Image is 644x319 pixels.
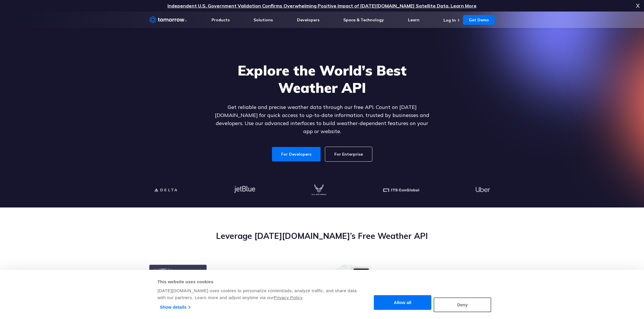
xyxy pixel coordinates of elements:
[211,103,433,135] p: Get reliable and precise weather data through our free API. Count on [DATE][DOMAIN_NAME] for quic...
[167,3,477,9] a: Independent U.S. Government Validation Confirms Overwhelming Positive Impact of [DATE][DOMAIN_NAM...
[254,17,273,22] a: Solutions
[212,17,230,22] a: Products
[434,297,491,312] button: Deny
[374,295,431,310] button: Allow all
[160,303,190,312] a: Show details
[149,16,187,24] a: Home link
[274,295,302,300] a: Privacy Policy
[272,147,321,161] a: For Developers
[408,17,420,22] a: Learn
[325,147,372,161] a: For Enterprise
[149,231,495,241] h2: Leverage [DATE][DOMAIN_NAME]’s Free Weather API
[443,18,456,23] a: Log In
[211,62,433,96] h1: Explore the World’s Best Weather API
[463,15,495,25] a: Get Demo
[297,17,319,22] a: Developers
[343,17,384,22] a: Space & Technology
[157,278,357,285] div: This website uses cookies
[157,287,357,301] div: [DATE][DOMAIN_NAME] uses cookies to personalize content/ads, analyze traffic, and share data with...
